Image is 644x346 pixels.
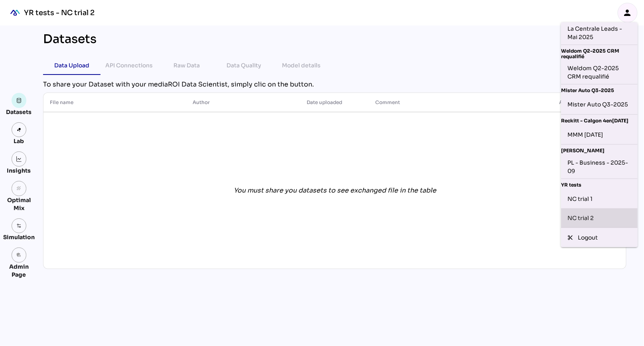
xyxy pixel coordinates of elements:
[16,98,22,103] img: data.svg
[43,93,186,112] th: File name
[567,25,631,41] div: La Centrale Leads - Mai 2025
[567,64,631,81] div: Weldom Q2-2025 CRM requalifié
[24,8,95,18] div: YR tests - NC trial 2
[282,61,321,70] div: Model details
[16,127,22,133] img: lab.svg
[567,212,631,224] div: NC trial 2
[561,85,638,95] div: Mister Auto Q3-2025
[567,128,631,141] div: MMM [DATE]
[623,8,632,18] i: person
[369,93,512,112] th: Comment
[7,167,31,175] div: Insights
[43,32,97,46] div: Datasets
[10,137,28,145] div: Lab
[16,223,22,229] img: settings.svg
[3,196,35,212] div: Optimal Mix
[561,145,638,155] div: [PERSON_NAME]
[512,93,626,112] th: Actions
[578,234,631,242] div: Logout
[301,93,369,112] th: Date uploaded
[16,186,22,191] i: grain
[6,4,24,22] div: mediaROI
[227,61,262,70] div: Data Quality
[54,61,89,70] div: Data Upload
[567,193,631,205] div: NC trial 1
[3,263,35,279] div: Admin Page
[567,235,573,240] i: content_cut
[16,252,22,258] i: admin_panel_settings
[234,186,437,195] div: You must share you datasets to see exchanged file in the table
[567,159,631,175] div: PL - Business - 2025-09
[106,61,153,70] div: API Connections
[3,233,35,241] div: Simulation
[186,93,300,112] th: Author
[43,80,626,89] div: To share your Dataset with your mediaROI Data Scientist, simply clic on the button.
[561,115,638,125] div: Reckitt - Calgon 4en[DATE]
[561,45,638,61] div: Weldom Q2-2025 CRM requalifié
[6,108,32,116] div: Datasets
[567,98,631,111] div: Mister Auto Q3-2025
[561,179,638,189] div: YR tests
[173,61,200,70] div: Raw Data
[16,156,22,162] img: graph.svg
